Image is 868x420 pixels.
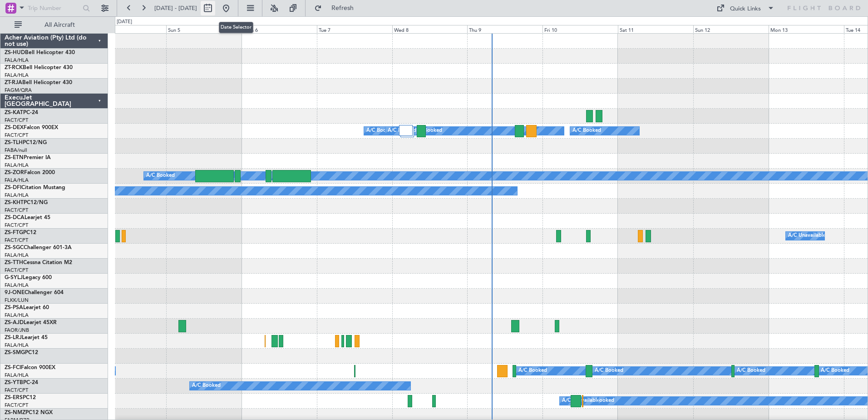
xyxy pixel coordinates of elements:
[595,364,623,378] div: A/C Booked
[5,65,73,70] a: ZT-RCKBell Helicopter 430
[5,290,25,295] span: 9J-ONE
[5,410,53,415] a: ZS-NMZPC12 NGX
[712,1,779,15] button: Quick Links
[5,230,36,235] a: ZS-FTGPC12
[5,335,48,340] a: ZS-LRJLearjet 45
[5,245,24,250] span: ZS-SGC
[586,394,614,408] div: A/C Booked
[5,110,38,115] a: ZS-KATPC-24
[5,140,23,145] span: ZS-TLH
[5,185,65,190] a: ZS-DFICitation Mustang
[5,65,23,70] span: ZT-RCK
[5,350,25,355] span: ZS-SMG
[5,162,29,169] a: FALA/HLA
[392,25,468,33] div: Wed 8
[5,372,29,379] a: FALA/HLA
[5,312,29,319] a: FALA/HLA
[5,297,29,304] a: FLKK/LUN
[5,365,55,370] a: ZS-FCIFalcon 900EX
[542,25,618,33] div: Fri 10
[5,117,28,124] a: FACT/CPT
[5,387,28,394] a: FACT/CPT
[5,147,27,154] a: FABA/null
[5,267,28,274] a: FACT/CPT
[5,110,23,115] span: ZS-KAT
[737,364,765,378] div: A/C Booked
[166,25,242,33] div: Sun 5
[5,342,29,349] a: FALA/HLA
[788,229,826,243] div: A/C Unavailable
[91,25,166,33] div: Sat 4
[5,320,57,325] a: ZS-AJDLearjet 45XR
[730,5,761,14] div: Quick Links
[5,237,28,244] a: FACT/CPT
[821,364,849,378] div: A/C Booked
[5,170,55,175] a: ZS-ZORFalcon 2000
[117,18,132,26] div: [DATE]
[5,305,49,310] a: ZS-PSALearjet 60
[5,402,28,409] a: FACT/CPT
[5,185,21,190] span: ZS-DFI
[414,124,442,138] div: A/C Booked
[5,72,29,79] a: FALA/HLA
[24,22,96,28] span: All Aircraft
[388,124,416,138] div: A/C Booked
[467,25,542,33] div: Thu 9
[5,260,23,265] span: ZS-TTH
[154,4,197,12] span: [DATE] - [DATE]
[5,290,64,295] a: 9J-ONEChallenger 604
[5,395,23,400] span: ZS-ERS
[242,25,317,33] div: Mon 6
[5,125,24,130] span: ZS-DEX
[5,170,24,175] span: ZS-ZOR
[5,155,51,160] a: ZS-ETNPremier IA
[146,169,175,183] div: A/C Booked
[5,327,29,334] a: FAOR/JNB
[5,50,75,55] a: ZS-HUDBell Helicopter 430
[5,275,52,280] a: G-SYLJLegacy 600
[5,252,29,259] a: FALA/HLA
[618,25,693,33] div: Sat 11
[5,380,38,385] a: ZS-YTBPC-24
[5,230,23,235] span: ZS-FTG
[5,192,29,199] a: FALA/HLA
[5,132,28,139] a: FACT/CPT
[5,215,50,220] a: ZS-DCALearjet 45
[5,222,28,229] a: FACT/CPT
[5,57,29,64] a: FALA/HLA
[572,124,601,138] div: A/C Booked
[5,87,32,94] a: FAGM/QRA
[5,200,24,205] span: ZS-KHT
[324,5,362,11] span: Refresh
[5,125,58,130] a: ZS-DEXFalcon 900EX
[5,282,29,289] a: FALA/HLA
[5,395,36,400] a: ZS-ERSPC12
[310,1,365,15] button: Refresh
[5,260,72,265] a: ZS-TTHCessna Citation M2
[366,124,395,138] div: A/C Booked
[562,394,600,408] div: A/C Unavailable
[693,25,769,33] div: Sun 12
[5,365,21,370] span: ZS-FCI
[317,25,392,33] div: Tue 7
[5,80,72,85] a: ZT-RJABell Helicopter 430
[5,215,25,220] span: ZS-DCA
[5,320,24,325] span: ZS-AJD
[192,379,221,393] div: A/C Booked
[28,1,80,15] input: Trip Number
[5,80,22,85] span: ZT-RJA
[5,50,25,55] span: ZS-HUD
[5,305,23,310] span: ZS-PSA
[5,155,24,160] span: ZS-ETN
[5,275,23,280] span: G-SYLJ
[219,22,253,33] div: Date Selector
[518,364,547,378] div: A/C Booked
[5,380,23,385] span: ZS-YTB
[10,18,99,32] button: All Aircraft
[5,350,38,355] a: ZS-SMGPC12
[5,200,48,205] a: ZS-KHTPC12/NG
[769,25,844,33] div: Mon 13
[5,207,28,214] a: FACT/CPT
[5,245,72,250] a: ZS-SGCChallenger 601-3A
[5,140,47,145] a: ZS-TLHPC12/NG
